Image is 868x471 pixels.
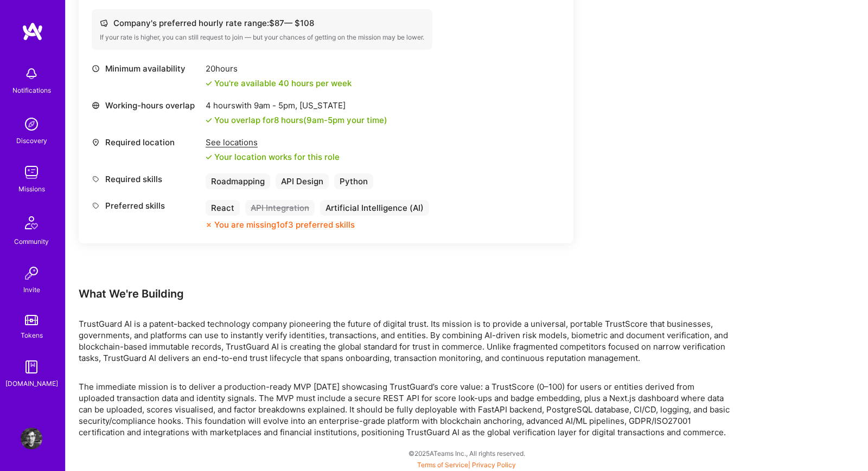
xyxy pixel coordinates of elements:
[206,137,340,148] div: See locations
[214,114,387,126] div: You overlap for 8 hours ( your time)
[18,210,44,236] img: Community
[21,63,42,85] img: bell
[100,17,424,29] div: Company's preferred hourly rate range: $ 87 — $ 108
[320,200,429,216] div: Artificial Intelligence (AI)
[206,151,340,163] div: Your location works for this role
[92,175,100,183] i: icon Tag
[12,85,51,96] div: Notifications
[276,173,329,189] div: API Design
[23,284,40,295] div: Invite
[22,22,43,41] img: logo
[307,115,344,125] span: 9am - 5pm
[79,318,730,364] p: TrustGuard AI is a patent-backed technology company pioneering the future of digital trust. Its m...
[92,64,100,73] i: icon Clock
[18,183,45,195] div: Missions
[21,162,42,183] img: teamwork
[92,137,200,148] div: Required location
[21,428,42,449] img: User Avatar
[206,154,212,160] i: icon Check
[21,113,42,135] img: discovery
[252,100,299,111] span: 9am - 5pm ,
[92,63,200,74] div: Minimum availability
[214,219,355,230] div: You are missing 1 of 3 preferred skills
[14,236,49,247] div: Community
[472,461,516,469] a: Privacy Policy
[206,117,212,124] i: icon Check
[206,173,270,189] div: Roadmapping
[79,381,730,438] p: The immediate mission is to deliver a production-ready MVP [DATE] showcasing TrustGuard’s core va...
[206,100,387,111] div: 4 hours with [US_STATE]
[245,200,315,216] div: API Integration
[21,356,42,378] img: guide book
[206,63,352,74] div: 20 hours
[5,378,58,389] div: [DOMAIN_NAME]
[92,100,200,111] div: Working-hours overlap
[18,428,45,449] a: User Avatar
[206,80,212,87] i: icon Check
[92,101,100,109] i: icon World
[417,461,516,469] span: |
[92,173,200,185] div: Required skills
[206,222,212,228] i: icon CloseOrange
[21,262,42,284] img: Invite
[16,135,47,146] div: Discovery
[334,173,373,189] div: Python
[25,315,38,325] img: tokens
[65,440,868,467] div: © 2025 ATeams Inc., All rights reserved.
[92,200,200,211] div: Preferred skills
[21,330,43,341] div: Tokens
[206,78,352,89] div: You're available 40 hours per week
[417,461,468,469] a: Terms of Service
[100,33,424,42] div: If your rate is higher, you can still request to join — but your chances of getting on the missio...
[100,19,108,27] i: icon Cash
[79,287,730,301] div: What We're Building
[92,138,100,146] i: icon Location
[206,200,240,216] div: React
[92,202,100,210] i: icon Tag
